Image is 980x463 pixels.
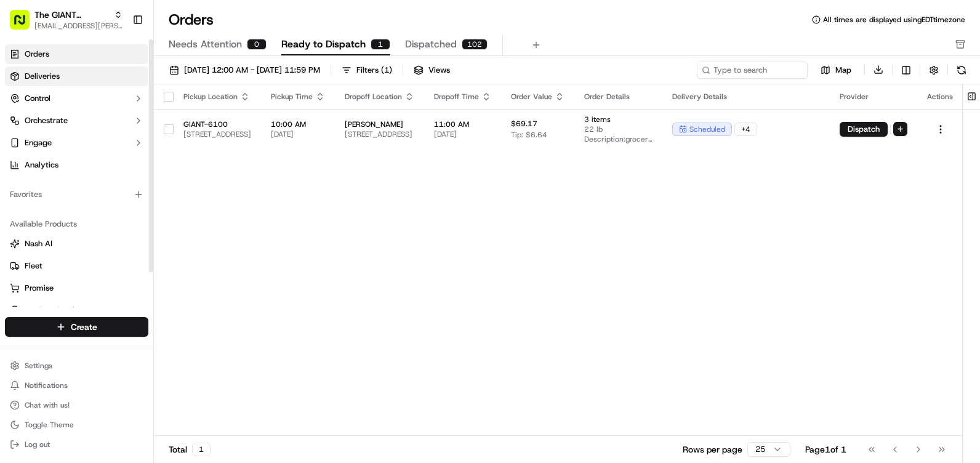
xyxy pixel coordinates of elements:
div: Start new chat [42,118,202,130]
span: [DATE] [271,129,325,139]
span: Settings [25,361,52,371]
span: ( 1 ) [381,65,392,76]
span: [STREET_ADDRESS] [183,129,251,139]
span: Deliveries [25,71,60,82]
div: Pickup Time [271,92,325,102]
span: Tip: $6.64 [511,130,547,140]
div: Total [169,443,211,456]
span: Product Catalog [25,305,84,316]
img: Nash [12,12,37,37]
span: Create [71,321,97,333]
span: Engage [25,137,52,148]
span: Dispatched [405,37,457,52]
div: Pickup Location [183,92,251,102]
div: Actions [927,92,954,102]
button: Toggle Theme [5,416,148,433]
button: Create [5,317,148,337]
button: Chat with us! [5,397,148,414]
a: Analytics [5,155,148,175]
span: API Documentation [116,179,198,191]
span: Control [25,93,50,104]
span: Knowledge Base [25,179,94,191]
h1: Orders [169,10,214,30]
div: Page 1 of 1 [805,443,846,456]
a: Deliveries [5,66,148,86]
button: Refresh [953,62,970,79]
button: The GIANT Company[EMAIL_ADDRESS][PERSON_NAME][DOMAIN_NAME] [5,5,127,34]
p: Welcome 👋 [12,49,224,69]
button: Orchestrate [5,111,148,131]
a: Fleet [10,260,143,272]
a: Product Catalog [10,305,143,316]
span: Needs Attention [169,37,242,52]
button: Promise [5,278,148,298]
span: Chat with us! [25,400,70,410]
button: Fleet [5,256,148,276]
button: Nash AI [5,234,148,254]
span: [DATE] 12:00 AM - [DATE] 11:59 PM [184,65,320,76]
input: Got a question? Start typing here... [32,79,222,92]
button: Map [813,63,859,78]
span: Description: grocery bags [584,134,653,144]
span: Ready to Dispatch [281,37,366,52]
span: Analytics [25,159,58,171]
button: [EMAIL_ADDRESS][PERSON_NAME][DOMAIN_NAME] [34,21,122,31]
span: Notifications [25,380,68,390]
div: 1 [371,39,390,50]
span: Map [835,65,851,76]
span: All times are displayed using EDT timezone [823,15,965,25]
span: $69.17 [511,119,537,129]
a: 📗Knowledge Base [7,174,99,196]
button: Start new chat [209,121,224,136]
span: [PERSON_NAME] [345,119,414,129]
div: + 4 [734,123,757,136]
button: Filters(1) [336,62,398,79]
div: Filters [356,65,392,76]
p: Rows per page [683,443,742,456]
input: Type to search [697,62,808,79]
div: Order Details [584,92,653,102]
span: Views [428,65,450,76]
span: 3 items [584,115,653,124]
a: 💻API Documentation [99,174,203,196]
div: 📗 [12,180,22,190]
span: Orchestrate [25,115,68,126]
span: Nash AI [25,238,52,249]
a: Promise [10,283,143,294]
span: Pylon [122,209,149,218]
span: Fleet [25,260,42,272]
button: Product Catalog [5,300,148,320]
span: scheduled [689,124,725,134]
span: Log out [25,440,50,449]
span: Orders [25,49,49,60]
button: Engage [5,133,148,153]
button: Dispatch [840,122,888,137]
div: 💻 [104,180,114,190]
span: Promise [25,283,54,294]
span: 22 lb [584,124,653,134]
a: Powered byPylon [87,208,149,218]
button: Views [408,62,456,79]
div: We're available if you need us! [42,130,156,140]
span: GIANT-6100 [183,119,251,129]
span: 10:00 AM [271,119,325,129]
span: Toggle Theme [25,420,74,430]
div: 102 [462,39,488,50]
div: Order Value [511,92,564,102]
button: [DATE] 12:00 AM - [DATE] 11:59 PM [164,62,326,79]
div: Available Products [5,214,148,234]
img: 1736555255976-a54dd68f-1ca7-489b-9aae-adbdc363a1c4 [12,118,34,140]
div: Favorites [5,185,148,204]
span: 11:00 AM [434,119,491,129]
div: Provider [840,92,907,102]
div: Dropoff Location [345,92,414,102]
a: Orders [5,44,148,64]
div: Dropoff Time [434,92,491,102]
span: The GIANT Company [34,9,109,21]
span: [DATE] [434,129,491,139]
button: Control [5,89,148,108]
span: [STREET_ADDRESS] [345,129,414,139]
div: 0 [247,39,267,50]
button: Settings [5,357,148,374]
